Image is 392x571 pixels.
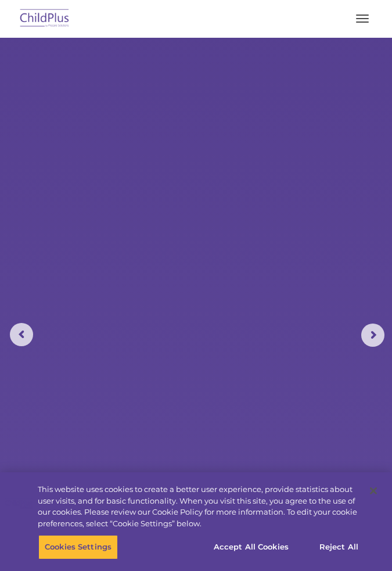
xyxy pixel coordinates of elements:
[166,124,215,133] span: Phone number
[207,535,295,559] button: Accept All Cookies
[166,77,201,85] span: Last name
[17,5,72,33] img: ChildPlus by Procare Solutions
[38,535,118,559] button: Cookies Settings
[361,478,386,504] button: Close
[303,535,375,559] button: Reject All
[38,484,363,529] div: This website uses cookies to create a better user experience, provide statistics about user visit...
